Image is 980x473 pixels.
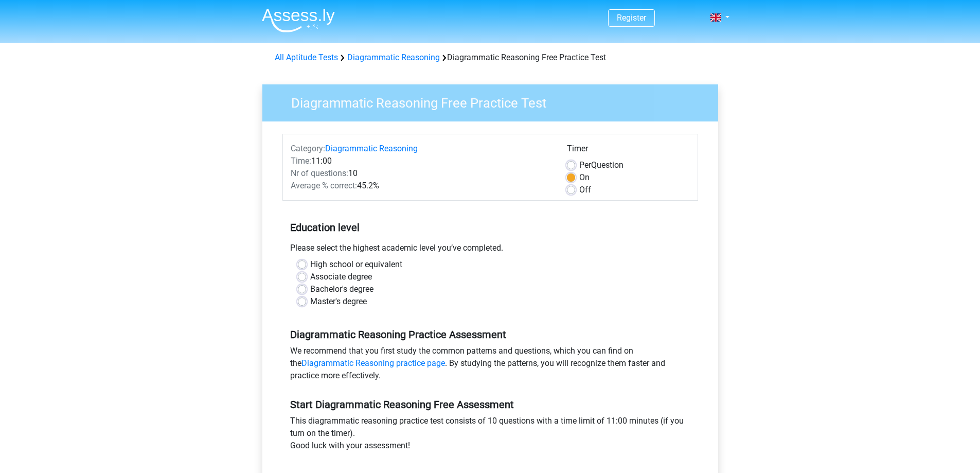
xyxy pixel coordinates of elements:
a: Diagrammatic Reasoning practice page [301,358,445,368]
label: Bachelor's degree [310,283,373,295]
a: Register [617,13,646,23]
a: All Aptitude Tests [275,52,338,62]
label: Master's degree [310,295,367,308]
label: High school or equivalent [310,258,402,271]
div: Diagrammatic Reasoning Free Practice Test [271,51,710,64]
h5: Start Diagrammatic Reasoning Free Assessment [290,398,690,411]
h3: Diagrammatic Reasoning Free Practice Test [279,91,710,111]
label: Associate degree [310,271,372,283]
span: Nr of questions: [291,168,348,178]
h5: Education level [290,217,690,238]
label: Question [579,159,623,171]
a: Diagrammatic Reasoning [347,52,440,62]
div: Please select the highest academic level you’ve completed. [282,242,698,258]
a: Diagrammatic Reasoning [325,144,418,153]
img: Assessly [262,8,335,32]
label: On [579,171,590,184]
div: 11:00 [283,155,559,167]
label: Off [579,184,591,196]
div: We recommend that you first study the common patterns and questions, which you can find on the . ... [282,345,698,386]
div: 45.2% [283,180,559,192]
h5: Diagrammatic Reasoning Practice Assessment [290,328,690,341]
div: Timer [567,143,690,159]
span: Time: [291,156,311,166]
div: This diagrammatic reasoning practice test consists of 10 questions with a time limit of 11:00 min... [282,415,698,456]
span: Category: [291,144,325,153]
span: Average % correct: [291,181,357,190]
span: Per [579,160,591,170]
div: 10 [283,167,559,180]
